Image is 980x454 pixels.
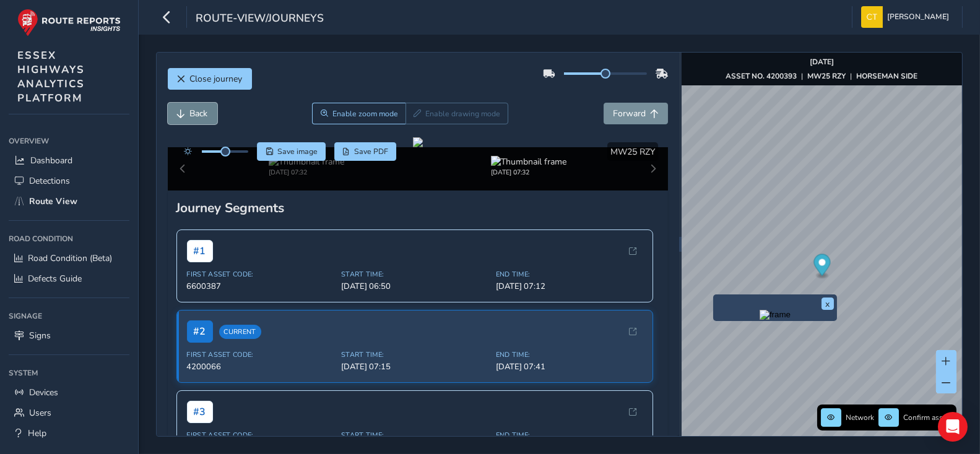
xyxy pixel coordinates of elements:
span: End Time: [496,350,643,359]
button: Close journey [168,68,252,90]
button: Preview frame [716,310,834,318]
span: Start Time: [341,350,488,359]
span: First Asset Code: [187,350,334,359]
span: Network [846,413,874,422]
div: Road Condition [9,229,129,248]
div: Signage [9,307,129,325]
span: Detections [29,175,70,187]
span: Back [190,108,208,119]
img: Thumbnail frame [269,156,344,168]
span: MW25 RZY [610,146,655,158]
a: Defects Guide [9,268,129,289]
img: frame [760,310,791,320]
div: Overview [9,132,129,150]
span: Forward [613,108,646,119]
a: Dashboard [9,150,129,171]
span: Current [219,325,261,339]
span: # 1 [187,240,213,262]
span: Signs [29,330,51,341]
span: Defects Guide [28,273,82,285]
span: Start Time: [341,270,488,279]
span: Confirm assets [903,413,953,422]
span: 6600387 [187,281,334,292]
a: Road Condition (Beta) [9,248,129,268]
a: Signs [9,325,129,346]
button: Forward [604,103,668,124]
button: [PERSON_NAME] [861,6,953,28]
a: Help [9,423,129,443]
div: Map marker [813,254,830,280]
a: Detections [9,171,129,191]
span: 4200066 [187,361,334,372]
div: Journey Segments [176,199,660,216]
span: Route View [29,195,77,207]
a: Users [9,403,129,423]
strong: MW25 RZY [807,71,846,81]
button: Back [168,103,217,124]
span: First Asset Code: [187,430,334,440]
span: Devices [29,387,58,398]
span: Road Condition (Beta) [28,252,112,264]
span: [DATE] 07:15 [341,361,488,372]
span: Users [29,407,51,419]
div: | | [726,71,917,81]
span: Close journey [190,73,243,85]
span: Dashboard [30,155,72,166]
span: Save PDF [354,147,388,156]
span: Help [28,427,46,439]
button: Zoom [312,103,405,124]
img: rr logo [17,9,121,36]
a: Devices [9,382,129,403]
span: # 3 [187,401,213,423]
img: Thumbnail frame [491,156,566,168]
span: route-view/journeys [196,11,324,28]
div: Open Intercom Messenger [938,412,968,442]
button: x [822,298,834,310]
span: [DATE] 06:50 [341,281,488,292]
span: Enable zoom mode [332,109,398,119]
span: [DATE] 07:12 [496,281,643,292]
span: [DATE] 07:41 [496,361,643,372]
div: [DATE] 07:32 [269,168,344,177]
span: End Time: [496,430,643,440]
strong: ASSET NO. 4200393 [726,71,797,81]
span: ESSEX HIGHWAYS ANALYTICS PLATFORM [17,48,85,105]
strong: [DATE] [810,57,834,67]
span: End Time: [496,270,643,279]
span: Start Time: [341,430,488,440]
button: Save [257,142,326,161]
img: diamond-layout [861,6,883,28]
span: # 2 [187,320,213,343]
span: First Asset Code: [187,270,334,279]
strong: HORSEMAN SIDE [856,71,917,81]
span: Save image [277,147,318,156]
div: [DATE] 07:32 [491,168,566,177]
div: System [9,364,129,382]
a: Route View [9,191,129,212]
button: PDF [334,142,397,161]
span: [PERSON_NAME] [887,6,949,28]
